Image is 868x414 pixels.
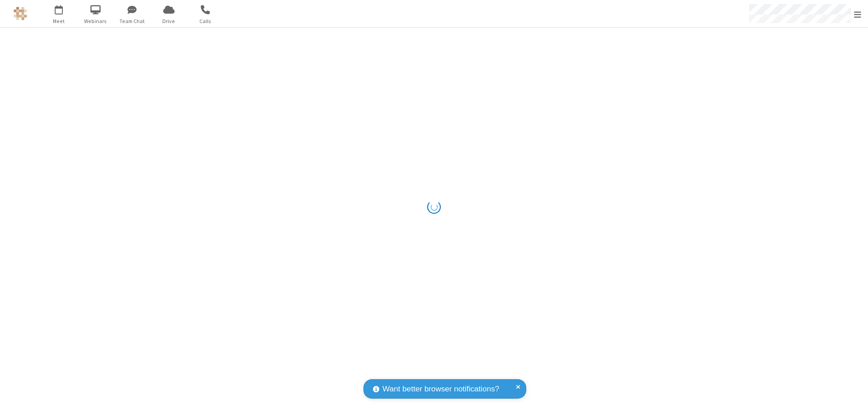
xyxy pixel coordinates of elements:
[79,17,113,25] span: Webinars
[42,17,76,25] span: Meet
[189,17,222,25] span: Calls
[14,7,27,20] img: QA Selenium DO NOT DELETE OR CHANGE
[382,383,499,395] span: Want better browser notifications?
[152,17,186,25] span: Drive
[115,17,149,25] span: Team Chat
